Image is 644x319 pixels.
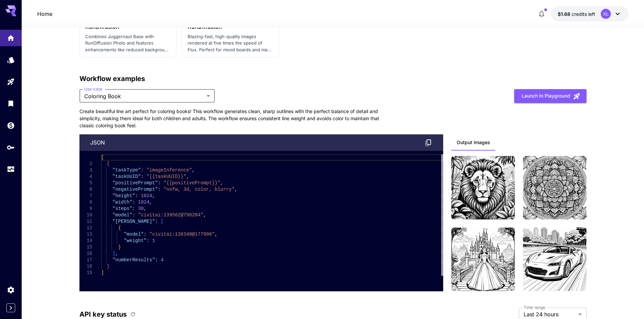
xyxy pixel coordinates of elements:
[90,138,105,147] p: json
[112,219,155,224] span: "[PERSON_NAME]"
[523,156,587,219] img: line art, coloring book, perfect geometric centered mandala, detailed, sharp, black and white, mo...
[84,86,102,92] label: Use-case
[112,212,132,218] span: "model"
[79,193,92,199] div: 7
[141,174,143,179] span: :
[79,250,92,257] div: 16
[144,206,146,211] span: ,
[7,121,15,130] div: Wallet
[524,310,576,318] span: Last 24 hours
[188,33,273,53] p: Blazing-fast, high-quality images rendered at five times the speed of Flux. Perfect for mood boar...
[79,218,92,225] div: 11
[514,89,587,103] button: Launch in Playground
[132,200,135,205] span: :
[106,264,109,269] span: }
[7,165,15,174] div: Usage
[79,270,92,276] div: 19
[163,187,234,192] span: "nsfw, 3d, color, blurry"
[551,6,628,22] button: $1.6844XL
[155,219,158,224] span: :
[101,270,104,275] span: ]
[79,225,92,231] div: 12
[141,193,152,198] span: 1024
[79,186,92,193] div: 6
[161,257,163,263] span: 4
[79,206,92,212] div: 9
[115,251,118,256] span: ,
[79,180,92,186] div: 5
[112,187,158,192] span: "negativePrompt"
[112,193,135,198] span: "height"
[112,251,115,256] span: ]
[144,232,146,237] span: :
[106,161,109,166] span: {
[152,193,155,198] span: ,
[112,200,132,205] span: "width"
[192,167,194,173] span: ,
[203,212,206,218] span: ,
[84,92,204,100] span: Coloring Book
[7,99,15,108] div: Library
[79,154,92,161] div: 1
[118,225,121,231] span: {
[112,167,141,173] span: "taskType"
[101,155,104,160] span: [
[124,238,146,243] span: "weight"
[558,11,572,17] span: $1.68
[220,180,223,186] span: ,
[523,228,587,291] img: line art, coloring book, sports car, detailed, sharp, black and white, monochrome
[124,232,144,237] span: "model"
[112,206,132,211] span: "steps"
[601,9,611,19] div: XL
[149,200,152,205] span: ,
[141,167,143,173] span: :
[37,10,52,18] nav: breadcrumb
[146,167,192,173] span: "imageInference"
[457,139,490,145] span: Output Images
[112,180,158,186] span: "positivePrompt"
[186,174,189,179] span: ,
[451,228,515,291] img: line art, coloring book, princess, castle in background, detailed, sharp, black and white, monoch...
[138,200,149,205] span: 1024
[79,167,92,174] div: 3
[118,244,121,250] span: }
[152,238,155,243] span: 1
[155,257,158,263] span: :
[234,187,237,192] span: ,
[112,257,155,263] span: "numberResults"
[158,180,161,186] span: :
[79,244,92,250] div: 15
[79,174,92,180] div: 4
[7,286,15,294] div: Settings
[132,212,135,218] span: :
[7,75,15,84] div: Playground
[79,74,587,84] p: Workflow examples
[451,156,515,219] img: line art, coloring book, cute lion in jungle, detailed, sharp, black and white, monochrome
[112,174,141,179] span: "taskUUID"
[79,161,92,167] div: 2
[132,206,135,211] span: :
[7,32,15,40] div: Home
[572,11,595,17] span: credits left
[79,199,92,206] div: 8
[79,108,384,129] p: Create beautiful line art perfect for coloring books! This workflow generates clean, sharp outlin...
[6,303,15,312] button: Expand sidebar
[79,257,92,263] div: 17
[7,143,15,152] div: API Keys
[79,231,92,238] div: 13
[85,33,171,53] p: Combines Juggernaut Base with RunDiffusion Photo and features enhancements like reduced backgroun...
[138,212,203,218] span: "civitai:139562@798204"
[79,238,92,244] div: 14
[79,212,92,218] div: 10
[146,238,149,243] span: :
[37,10,52,18] a: Home
[215,232,217,237] span: ,
[79,263,92,270] div: 18
[149,232,214,237] span: "civitai:136348@177996"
